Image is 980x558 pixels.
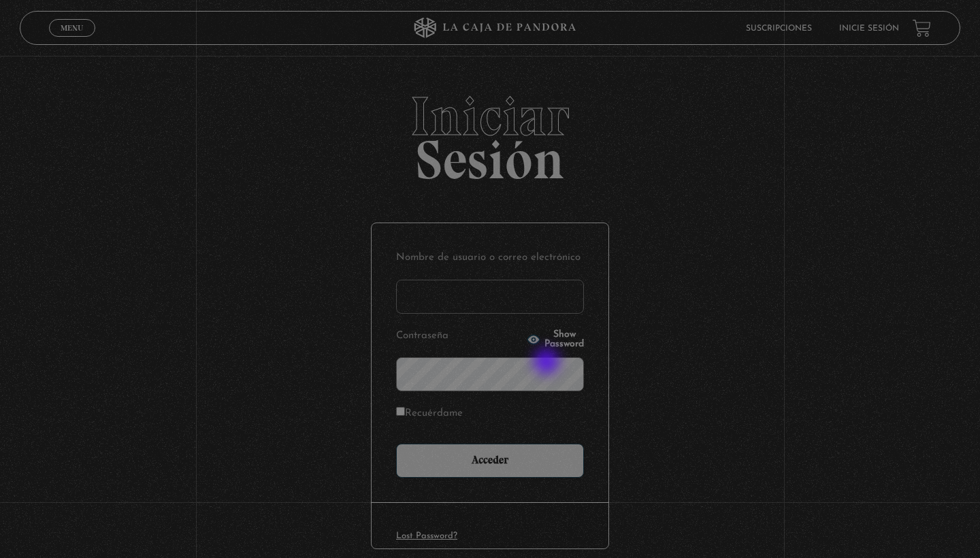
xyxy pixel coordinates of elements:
a: Suscripciones [746,24,812,33]
label: Nombre de usuario o correo electrónico [396,248,584,269]
input: Acceder [396,444,584,478]
input: Recuérdame [396,407,405,416]
span: Show Password [544,330,584,349]
span: Iniciar [20,89,960,144]
span: Cerrar [56,35,88,45]
h2: Sesión [20,89,960,176]
label: Contraseña [396,326,523,347]
label: Recuérdame [396,404,463,425]
a: Lost Password? [396,531,457,540]
a: Inicie sesión [839,24,899,33]
span: Menu [61,24,83,32]
button: Show Password [527,330,584,349]
a: View your shopping cart [913,19,931,37]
